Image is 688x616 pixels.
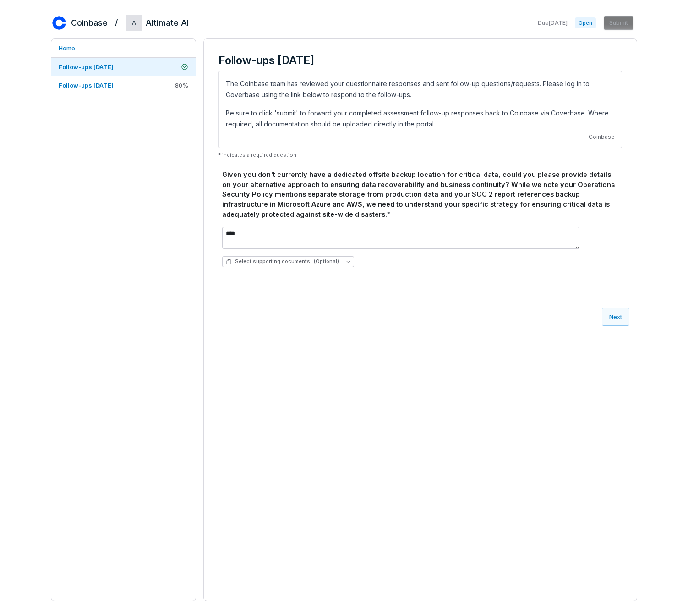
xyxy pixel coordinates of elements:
[51,39,196,57] a: Home
[222,170,618,220] div: Given you don't currently have a dedicated offsite backup location for critical data, could you p...
[218,152,622,159] p: * indicates a required question
[575,17,596,28] span: Open
[146,17,189,29] h2: Altimate AI
[59,63,114,71] span: Follow-ups [DATE]
[226,258,339,265] span: Select supporting documents
[581,133,587,141] span: —
[71,17,108,29] h2: Coinbase
[314,258,339,265] span: (Optional)
[602,308,629,326] button: Next
[115,15,118,28] h2: /
[226,78,615,100] p: The Coinbase team has reviewed your questionnaire responses and sent follow-up questions/requests...
[538,19,568,27] span: Due [DATE]
[218,54,622,67] h3: Follow-ups [DATE]
[226,108,615,130] p: Be sure to click 'submit' to forward your completed assessment follow-up responses back to Coinba...
[59,82,114,89] span: Follow-ups [DATE]
[175,81,188,89] span: 80 %
[51,58,196,76] a: Follow-ups [DATE]
[51,76,196,94] a: Follow-ups [DATE]80%
[589,133,615,141] span: Coinbase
